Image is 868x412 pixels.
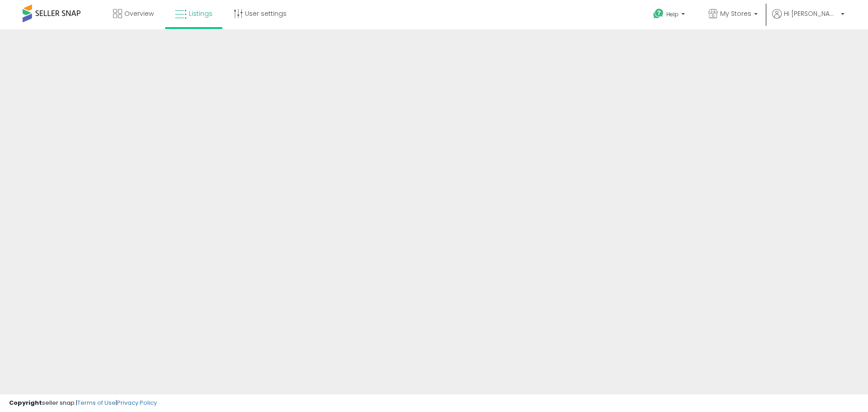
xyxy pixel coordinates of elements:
[117,398,157,407] a: Privacy Policy
[77,398,116,407] a: Terms of Use
[653,8,664,19] i: Get Help
[772,9,844,29] a: Hi [PERSON_NAME]
[124,9,154,18] span: Overview
[9,398,42,407] strong: Copyright
[646,1,694,29] a: Help
[720,9,751,18] span: My Stores
[784,9,838,18] span: Hi [PERSON_NAME]
[666,10,679,18] span: Help
[9,399,157,407] div: seller snap | |
[189,9,212,18] span: Listings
